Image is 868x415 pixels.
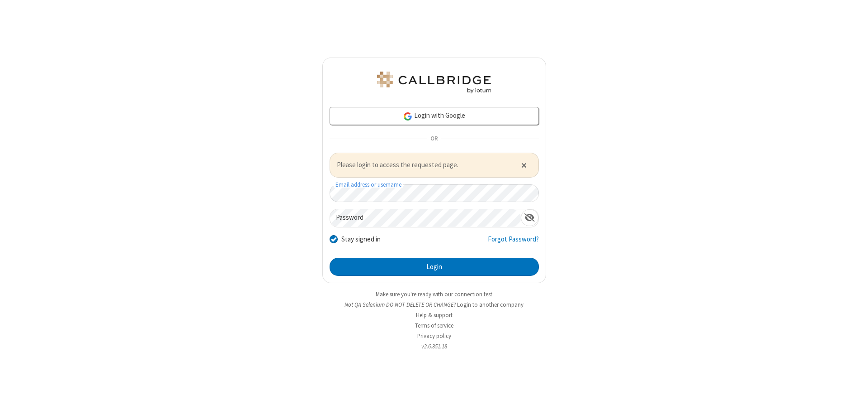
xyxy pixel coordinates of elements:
[322,342,546,351] li: v2.6.351.18
[403,111,413,121] img: google-icon.png
[516,158,531,172] button: Close alert
[457,300,524,309] button: Login to another company
[417,332,451,340] a: Privacy policy
[376,290,492,298] a: Make sure you're ready with our connection test
[521,209,538,226] div: Show password
[415,322,453,329] a: Terms of service
[427,133,441,145] span: OR
[375,72,493,93] img: QA Selenium DO NOT DELETE OR CHANGE
[416,311,453,319] a: Help & support
[330,258,539,276] button: Login
[322,300,546,309] li: Not QA Selenium DO NOT DELETE OR CHANGE?
[337,160,510,170] span: Please login to access the requested page.
[330,107,539,125] a: Login with Google
[330,209,521,227] input: Password
[330,184,539,202] input: Email address or username
[488,234,539,251] a: Forgot Password?
[341,234,381,245] label: Stay signed in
